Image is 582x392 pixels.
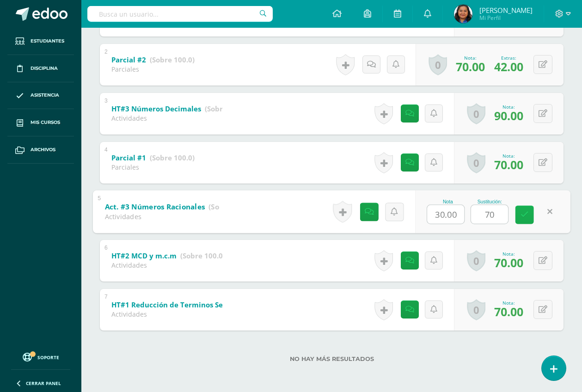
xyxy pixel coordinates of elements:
a: HT#1 Reducción de Terminos Semejantes [111,298,304,312]
span: Mis cursos [31,119,60,126]
strong: (Sobre 100.0) [208,202,255,211]
span: 70.00 [494,255,523,270]
span: 42.00 [494,59,523,74]
span: 90.00 [494,108,523,123]
a: 0 [467,152,485,173]
a: 0 [467,103,485,124]
div: Nota: [494,153,523,159]
strong: (Sobre 100.0) [150,153,195,162]
a: Act. #3 Números Racionales (Sobre 100.0) [105,199,255,214]
b: HT#3 Números Decimales [111,104,201,113]
span: Asistencia [31,92,59,99]
input: 0-100.0 [427,205,464,223]
a: 0 [467,250,485,271]
img: 95ff7255e5efb9ef498d2607293e1cff.png [454,5,472,23]
div: Actividades [105,212,219,221]
strong: (Sobre 100.0) [205,104,250,113]
span: Archivos [31,146,55,153]
div: Parciales [111,65,195,73]
div: Nota: [494,300,523,306]
a: Parcial #1 (Sobre 100.0) [111,151,195,165]
span: Disciplina [31,65,58,72]
a: HT#3 Números Decimales (Sobre 100.0) [111,102,250,116]
div: Sustitución: [471,199,508,204]
b: Act. #3 Números Racionales [105,202,205,211]
div: Actividades [111,114,222,122]
input: 0-100.0 [471,205,508,223]
a: Soporte [11,350,70,363]
div: Parciales [111,163,195,171]
b: HT#2 MCD y m.c.m [111,251,177,260]
span: Cerrar panel [26,380,61,386]
a: 0 [429,54,447,75]
div: Nota [427,199,469,204]
div: Nota: [456,55,485,61]
div: Extras: [494,55,523,61]
a: Parcial #2 (Sobre 100.0) [111,53,195,67]
label: No hay más resultados [100,355,564,362]
span: 70.00 [494,157,523,172]
b: HT#1 Reducción de Terminos Semejantes [111,300,256,309]
div: Nota: [494,104,523,110]
a: Mis cursos [7,109,74,136]
b: Parcial #2 [111,55,146,64]
div: Actividades [111,310,222,318]
a: HT#2 MCD y m.c.m (Sobre 100.0) [111,249,225,263]
strong: (Sobre 100.0) [180,251,225,260]
input: Busca un usuario... [87,6,273,22]
a: Disciplina [7,55,74,82]
span: Mi Perfil [479,14,533,22]
a: Archivos [7,136,74,164]
div: Actividades [111,261,222,269]
span: Soporte [37,354,59,361]
a: Estudiantes [7,28,74,55]
span: Estudiantes [31,37,64,45]
span: [PERSON_NAME] [479,6,533,15]
div: Nota: [494,251,523,257]
span: 70.00 [456,59,485,74]
strong: (Sobre 100.0) [150,55,195,64]
b: Parcial #1 [111,153,146,162]
span: 70.00 [494,304,523,319]
a: 0 [467,299,485,320]
a: Asistencia [7,82,74,110]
